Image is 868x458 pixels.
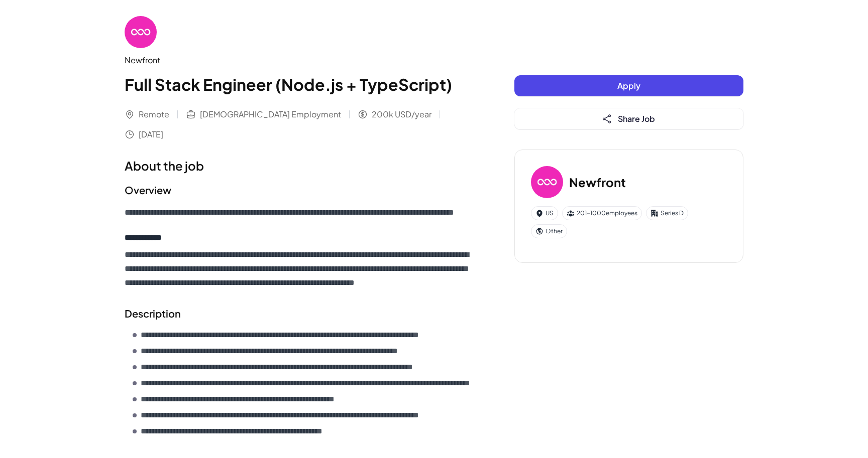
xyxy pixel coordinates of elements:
[139,108,169,120] span: Remote
[514,108,743,129] button: Share Job
[125,16,157,48] img: Ne
[514,75,743,96] button: Apply
[646,206,688,220] div: Series D
[531,166,563,198] img: Ne
[139,128,163,140] span: [DATE]
[125,183,474,198] h2: Overview
[125,72,474,96] h1: Full Stack Engineer (Node.js + TypeScript)
[125,306,474,321] h2: Description
[125,157,474,175] h1: About the job
[569,173,626,191] h3: Newfront
[617,80,640,91] span: Apply
[618,113,655,124] span: Share Job
[531,206,558,220] div: US
[372,108,431,120] span: 200k USD/year
[125,54,474,66] div: Newfront
[562,206,642,220] div: 201-1000 employees
[200,108,341,120] span: [DEMOGRAPHIC_DATA] Employment
[531,224,567,238] div: Other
